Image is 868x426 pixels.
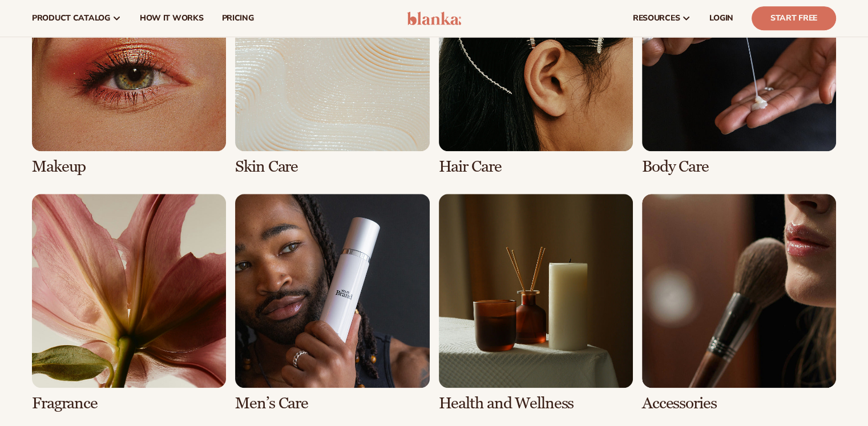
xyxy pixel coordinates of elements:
a: Start Free [752,6,836,30]
img: logo [407,11,461,25]
span: product catalog [32,14,110,23]
div: 5 / 8 [32,194,226,412]
h3: Hair Care [439,158,633,176]
h3: Body Care [642,158,836,176]
div: 8 / 8 [642,194,836,412]
span: resources [633,14,680,23]
h3: Makeup [32,158,226,176]
div: 6 / 8 [235,194,429,412]
span: pricing [221,14,253,23]
span: How It Works [140,14,204,23]
div: 7 / 8 [439,194,633,412]
span: LOGIN [709,14,733,23]
h3: Skin Care [235,158,429,176]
